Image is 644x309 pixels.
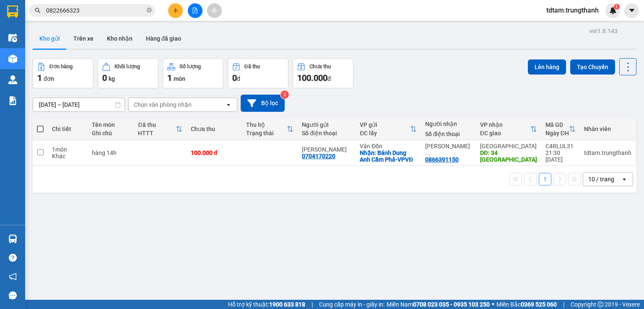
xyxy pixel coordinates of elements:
[588,175,614,183] div: 10 / trang
[480,121,530,128] div: VP nhận
[476,118,541,140] th: Toggle SortBy
[8,234,17,243] img: warehouse-icon
[293,58,353,88] button: Chưa thu100.000đ
[237,75,240,82] span: đ
[312,300,313,309] span: |
[228,300,305,309] span: Hỗ trợ kỹ thuật:
[191,126,238,132] div: Chưa thu
[33,98,125,111] input: Select a date range.
[225,101,232,108] svg: open
[37,73,42,83] span: 1
[584,149,631,156] div: tdtam.trungthanh
[179,64,201,70] div: Số lượng
[46,6,145,15] input: Tìm tên, số ĐT hoặc mã đơn
[356,118,421,140] th: Toggle SortBy
[521,301,557,308] strong: 0369 525 060
[44,75,54,82] span: đơn
[545,143,576,149] div: C4RLUL31
[246,121,287,128] div: Thu hộ
[147,7,152,15] span: close-circle
[387,300,490,309] span: Miền Nam
[597,301,603,307] span: copyright
[9,291,17,299] span: message
[67,28,100,49] button: Trên xe
[492,303,494,306] span: ⚪️
[425,149,430,156] span: ...
[98,58,158,88] button: Khối lượng0kg
[563,300,564,309] span: |
[624,3,639,18] button: caret-down
[425,143,472,156] div: Nguyễn Xuân Liên
[232,73,237,83] span: 0
[425,131,472,137] div: Số điện thoại
[92,121,130,128] div: Tên món
[570,59,615,75] button: Tạo Chuyến
[360,121,410,128] div: VP gửi
[425,156,459,163] div: 0866391150
[52,126,83,132] div: Chi tiết
[302,153,335,160] div: 0704170220
[7,5,18,18] img: logo-vxr
[9,273,17,281] span: notification
[302,121,351,128] div: Người gửi
[174,75,185,82] span: món
[100,28,139,49] button: Kho nhận
[49,64,73,70] div: Đơn hàng
[545,121,569,128] div: Mã GD
[191,149,238,156] div: 100.000 đ
[167,73,172,83] span: 1
[147,8,152,13] span: close-circle
[134,100,192,109] div: Chọn văn phòng nhận
[269,301,305,308] strong: 1900 633 818
[163,58,223,88] button: Số lượng1món
[52,153,83,160] div: Khác
[9,254,17,262] span: question-circle
[621,176,628,183] svg: open
[8,54,17,63] img: warehouse-icon
[319,300,384,309] span: Cung cấp máy in - giấy in:
[228,58,288,88] button: Đã thu0đ
[138,130,175,136] div: HTTT
[109,75,115,82] span: kg
[628,7,636,14] span: caret-down
[33,28,67,49] button: Kho gửi
[134,118,186,140] th: Toggle SortBy
[246,130,287,136] div: Trạng thái
[173,8,179,13] span: plus
[138,121,175,128] div: Đã thu
[309,64,331,70] div: Chưa thu
[8,75,17,84] img: warehouse-icon
[35,8,41,13] span: search
[207,3,222,18] button: aim
[480,149,537,163] div: DĐ: 34 Trung Phụng Hà Nội
[280,90,289,99] sup: 2
[8,33,17,42] img: warehouse-icon
[297,73,327,83] span: 100.000
[33,58,93,88] button: Đơn hàng1đơn
[496,300,557,309] span: Miền Bắc
[52,146,83,153] div: 1 món
[92,149,130,156] div: hàng 14h
[614,4,620,10] sup: 1
[545,130,569,136] div: Ngày ĐH
[302,130,351,136] div: Số điện thoại
[242,118,298,140] th: Toggle SortBy
[8,96,17,105] img: solution-icon
[425,121,472,127] div: Người nhận
[114,64,140,70] div: Khối lượng
[241,95,285,112] button: Bộ lọc
[541,118,580,140] th: Toggle SortBy
[480,143,537,149] div: [GEOGRAPHIC_DATA]
[168,3,183,18] button: plus
[102,73,107,83] span: 0
[609,7,617,14] img: icon-new-feature
[360,130,410,136] div: ĐC lấy
[584,126,631,132] div: Nhân viên
[188,3,203,18] button: file-add
[244,64,260,70] div: Đã thu
[360,149,417,163] div: Nhận: Bánh Dung Anh Cẩm Phả-VPVĐ
[360,143,417,149] div: Vân Đồn
[139,28,188,49] button: Hàng đã giao
[327,75,331,82] span: đ
[413,301,490,308] strong: 0708 023 035 - 0935 103 250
